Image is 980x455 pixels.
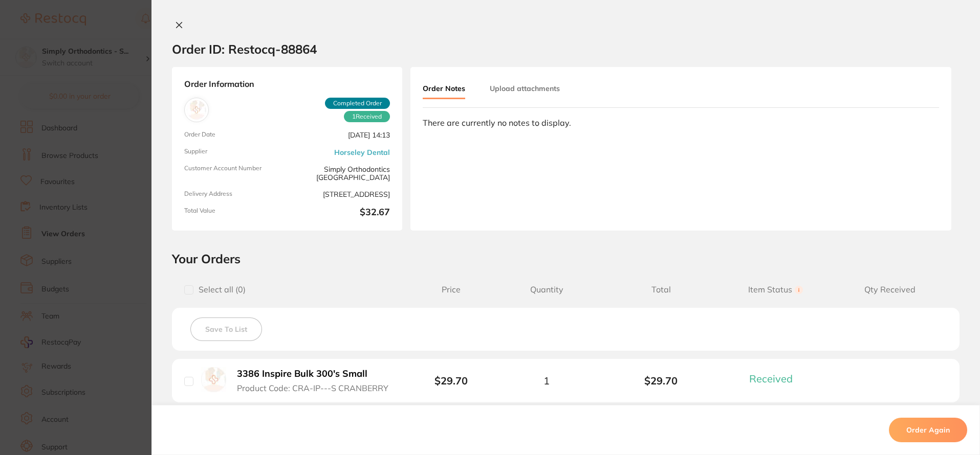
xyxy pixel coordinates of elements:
button: Order Again [889,418,967,442]
b: $29.70 [604,375,718,386]
button: Upload attachments [490,79,560,98]
button: Order Notes [423,79,465,99]
span: [DATE] 14:13 [291,131,390,140]
span: Price [413,285,489,294]
span: Item Status [718,285,833,294]
img: Horseley Dental [187,100,206,120]
strong: Order Information [184,79,390,89]
span: Order Date [184,131,283,140]
span: Delivery Address [184,190,283,199]
h2: Your Orders [172,251,960,266]
span: Total Value [184,207,283,218]
button: Received [746,372,805,385]
span: Supplier [184,148,283,156]
b: 3386 Inspire Bulk 300's Small [237,369,367,379]
span: Received [749,372,793,385]
div: There are currently no notes to display. [423,118,939,127]
span: Received [344,111,390,122]
button: 3386 Inspire Bulk 300's Small Product Code: CRA-IP---S CRANBERRY [234,368,398,393]
span: Total [604,285,718,294]
button: Save To List [190,317,262,341]
span: Customer Account Number [184,165,283,181]
h2: Order ID: Restocq- 88864 [172,41,317,57]
span: Simply Orthodontics [GEOGRAPHIC_DATA] [291,165,390,181]
span: Qty Received [833,285,947,294]
span: Completed Order [325,98,390,109]
span: [STREET_ADDRESS] [291,190,390,199]
a: Horseley Dental [334,148,390,156]
span: Quantity [489,285,604,294]
span: Product Code: CRA-IP---S CRANBERRY [237,383,388,393]
span: Select all ( 0 ) [193,285,246,294]
img: 3386 Inspire Bulk 300's Small [201,367,226,392]
b: $32.67 [291,207,390,218]
span: 1 [543,375,550,386]
b: $29.70 [434,374,468,387]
